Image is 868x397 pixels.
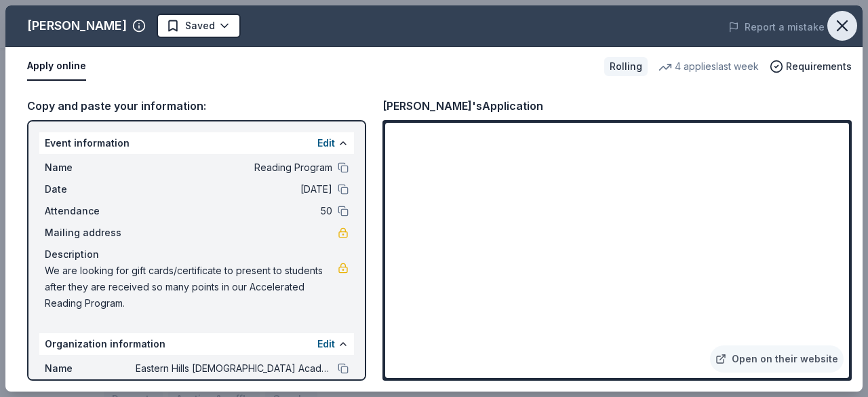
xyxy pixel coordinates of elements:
[27,15,127,37] div: [PERSON_NAME]
[317,336,335,352] button: Edit
[45,159,136,176] span: Name
[604,57,648,76] div: Rolling
[157,14,241,38] button: Saved
[786,58,852,75] span: Requirements
[27,52,86,81] button: Apply online
[710,345,844,373] a: Open on their website
[39,333,354,355] div: Organization information
[317,135,335,151] button: Edit
[136,203,332,219] span: 50
[770,58,852,75] button: Requirements
[45,360,136,377] span: Name
[658,58,759,75] div: 4 applies last week
[45,263,338,311] span: We are looking for gift cards/certificate to present to students after they are received so many ...
[136,159,332,176] span: Reading Program
[39,132,354,154] div: Event information
[45,181,136,197] span: Date
[136,360,332,377] span: Eastern Hills [DEMOGRAPHIC_DATA] Academy Inc
[45,225,136,241] span: Mailing address
[45,246,349,263] div: Description
[728,19,825,35] button: Report a mistake
[382,97,543,115] div: [PERSON_NAME]'s Application
[136,181,332,197] span: [DATE]
[45,203,136,219] span: Attendance
[27,97,366,115] div: Copy and paste your information:
[185,18,215,34] span: Saved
